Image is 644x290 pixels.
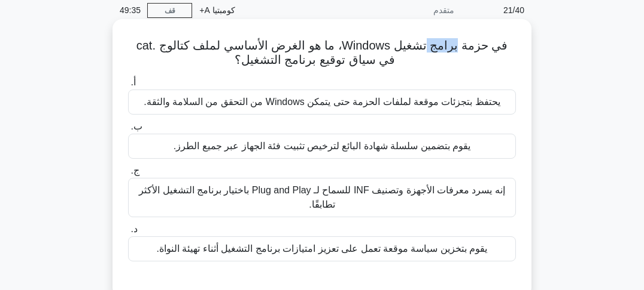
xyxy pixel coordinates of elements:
font: في حزمة برامج تشغيل Windows، ما هو الغرض الأساسي لملف كتالوج .cat في سياق توقيع برنامج التشغيل؟ [136,39,508,66]
font: 21/40 [503,5,524,15]
a: قف [147,3,192,18]
font: ج. [130,165,139,175]
font: قف [165,7,175,15]
font: إنه يسرد معرفات الأجهزة وتصنيف INF للسماح لـ Plug and Play باختيار برنامج التشغيل الأكثر تطابقًا. [139,185,505,209]
font: كومبتيا A+ [199,5,235,15]
font: متقدم [433,5,454,15]
font: أ. [130,77,135,87]
font: 49:35 [120,5,141,15]
font: ب. [130,121,142,131]
font: يقوم بتخزين سياسة موقعة تعمل على تعزيز امتيازات برنامج التشغيل أثناء تهيئة النواة. [157,243,488,254]
font: يحتفظ بتجزئات موقعة لملفات الحزمة حتى يتمكن Windows من التحقق من السلامة والثقة. [144,97,500,107]
font: يقوم بتضمين سلسلة شهادة البائع لترخيص تثبيت فئة الجهاز عبر جميع الطرز. [174,141,470,151]
font: د. [130,224,137,234]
